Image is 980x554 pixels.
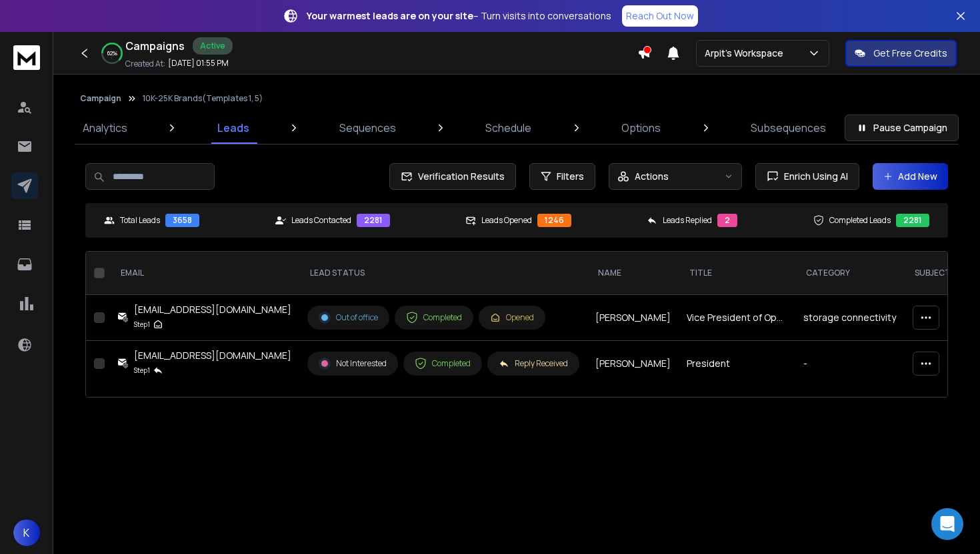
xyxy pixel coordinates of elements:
p: 62 % [107,49,117,57]
p: Analytics [83,120,127,136]
td: Vice President of Operations [679,295,795,341]
p: Step 1 [134,364,150,377]
th: category [795,252,904,295]
a: Reach Out Now [622,5,698,27]
p: Created At: [125,59,165,69]
button: Filters [529,163,595,190]
th: title [679,252,795,295]
td: storage connectivity [795,295,904,341]
button: Get Free Credits [845,40,957,67]
div: 2281 [357,214,390,227]
p: Leads [217,120,249,136]
div: 2 [717,214,737,227]
p: Total Leads [120,215,160,226]
a: Sequences [331,112,404,144]
p: Step 1 [134,318,150,331]
button: K [13,519,40,546]
td: [PERSON_NAME] [587,341,679,387]
p: 10K-25K Brands(Templates 1, 5) [143,93,263,104]
p: Schedule [485,120,531,136]
div: [EMAIL_ADDRESS][DOMAIN_NAME] [134,303,291,316]
th: EMAIL [110,252,299,295]
p: – Turn visits into conversations [307,9,611,23]
p: Actions [635,170,669,183]
button: Add New [873,163,948,190]
div: Opened [490,312,534,323]
div: 2281 [896,214,929,227]
a: Subsequences [743,112,834,144]
div: Completed [406,312,462,324]
span: Enrich Using AI [779,170,848,183]
div: Reply Received [499,358,568,369]
td: President [679,341,795,387]
p: Subsequences [751,120,826,136]
div: Completed [415,358,471,370]
div: Open Intercom Messenger [931,508,963,540]
p: Get Free Credits [873,47,947,60]
div: Active [193,37,233,55]
a: Options [613,112,669,144]
span: Filters [557,170,584,183]
a: Leads [209,112,257,144]
div: 1246 [537,214,571,227]
a: Schedule [477,112,539,144]
th: NAME [587,252,679,295]
th: LEAD STATUS [299,252,587,295]
p: Completed Leads [829,215,891,226]
a: Analytics [75,112,135,144]
p: Leads Opened [481,215,532,226]
span: Verification Results [413,170,505,183]
p: Leads Contacted [291,215,351,226]
p: Options [621,120,661,136]
div: 3658 [165,214,199,227]
div: [EMAIL_ADDRESS][DOMAIN_NAME] [134,349,291,362]
p: Arpit's Workspace [705,47,789,60]
div: Not Interested [319,358,387,370]
strong: Your warmest leads are on your site [307,9,473,22]
td: - [795,341,904,387]
p: Leads Replied [663,215,712,226]
button: Verification Results [389,163,516,190]
p: Sequences [339,120,396,136]
img: logo [13,45,40,70]
button: Campaign [80,93,121,104]
button: Enrich Using AI [755,163,859,190]
button: Pause Campaign [845,115,959,141]
p: [DATE] 01:55 PM [168,58,229,69]
div: Out of office [319,312,378,324]
h1: Campaigns [125,38,185,54]
td: [PERSON_NAME] [587,295,679,341]
p: Reach Out Now [626,9,694,23]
